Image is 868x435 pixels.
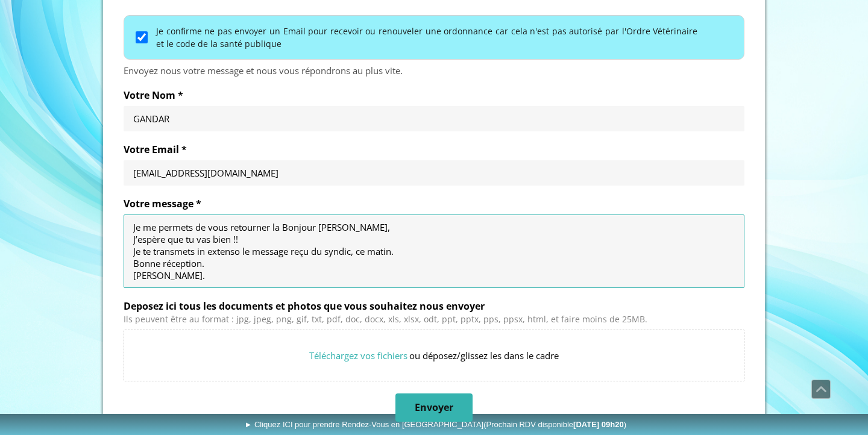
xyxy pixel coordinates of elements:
[124,198,744,210] label: Votre message *
[156,25,697,50] label: Je confirme ne pas envoyer un Email pour recevoir ou renouveler une ordonnance car cela n'est pas...
[133,113,735,125] input: Votre Nom *
[124,315,744,325] div: Ils peuvent être au format : jpg, jpeg, png, gif, txt, pdf, doc, docx, xls, xlsx, odt, ppt, pptx,...
[812,380,830,398] span: Défiler vers le haut
[415,401,453,414] span: Envoyer
[124,300,744,312] label: Deposez ici tous les documents et photos que vous souhaitez nous envoyer
[124,143,744,155] label: Votre Email *
[124,64,744,77] div: Envoyez nous votre message et nous vous répondrons au plus vite.
[395,393,473,422] button: Envoyer
[124,89,744,101] label: Votre Nom *
[811,380,831,399] a: Défiler vers le haut
[133,221,735,281] textarea: Je me permets de vous retourner la Bonjour [PERSON_NAME], J’espère que tu vas bien !! Je te trans...
[133,167,735,179] input: Votre Email *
